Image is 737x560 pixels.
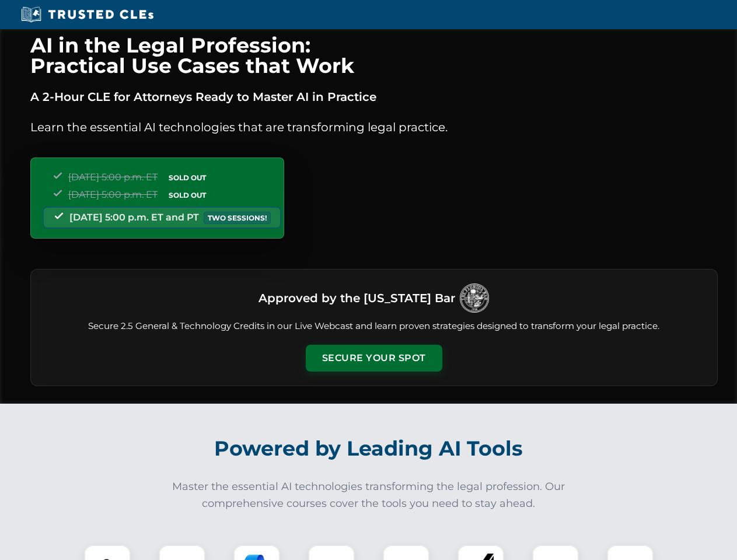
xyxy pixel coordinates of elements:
p: Secure 2.5 General & Technology Credits in our Live Webcast and learn proven strategies designed ... [45,320,703,333]
span: [DATE] 5:00 p.m. ET [68,171,158,183]
p: Learn the essential AI technologies that are transforming legal practice. [30,118,718,136]
img: Logo [460,283,489,313]
h1: AI in the Legal Profession: Practical Use Cases that Work [30,35,718,76]
button: Secure Your Spot [306,345,442,372]
img: Trusted CLEs [18,6,157,23]
p: Master the essential AI technologies transforming the legal profession. Our comprehensive courses... [165,478,573,512]
span: [DATE] 5:00 p.m. ET [68,189,158,200]
span: SOLD OUT [165,171,210,184]
p: A 2-Hour CLE for Attorneys Ready to Master AI in Practice [30,87,718,106]
h3: Approved by the [US_STATE] Bar [259,288,455,309]
h2: Powered by Leading AI Tools [46,428,692,469]
span: SOLD OUT [165,189,210,201]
